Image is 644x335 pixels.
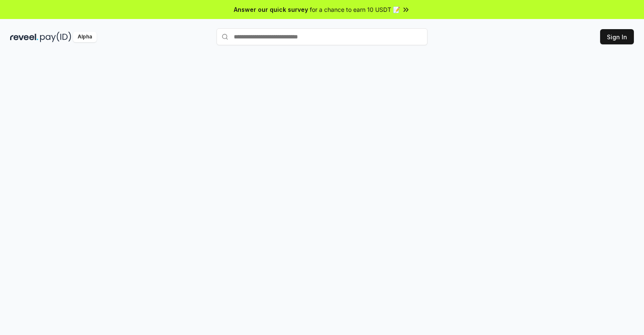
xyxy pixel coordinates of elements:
[234,5,308,14] span: Answer our quick survey
[600,29,634,44] button: Sign In
[10,32,38,42] img: reveel_dark
[73,32,97,42] div: Alpha
[40,32,71,42] img: pay_id
[310,5,400,14] span: for a chance to earn 10 USDT 📝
